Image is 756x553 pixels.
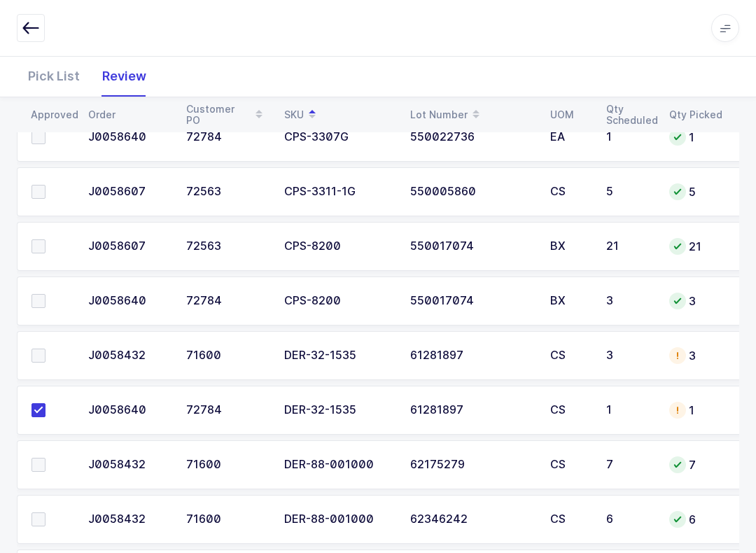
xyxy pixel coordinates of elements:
[550,349,589,362] div: CS
[606,513,652,526] div: 6
[88,109,169,120] div: Order
[550,185,589,198] div: CS
[88,513,169,526] div: J0058432
[550,458,589,471] div: CS
[606,404,652,416] div: 1
[669,109,722,120] div: Qty Picked
[284,349,393,362] div: DER-32-1535
[606,295,652,307] div: 3
[284,458,393,471] div: DER-88-001000
[410,458,533,471] div: 62175279
[550,109,589,120] div: UOM
[284,185,393,198] div: CPS-3311-1G
[186,349,267,362] div: 71600
[284,404,393,416] div: DER-32-1535
[606,240,652,253] div: 21
[31,109,71,120] div: Approved
[284,131,393,143] div: CPS-3307G
[88,295,169,307] div: J0058640
[550,131,589,143] div: EA
[669,129,722,146] div: 1
[410,404,533,416] div: 61281897
[669,402,722,419] div: 1
[88,404,169,416] div: J0058640
[410,185,533,198] div: 550005860
[284,513,393,526] div: DER-88-001000
[606,458,652,471] div: 7
[186,240,267,253] div: 72563
[410,103,533,127] div: Lot Number
[410,131,533,143] div: 550022736
[550,513,589,526] div: CS
[410,240,533,253] div: 550017074
[88,131,169,143] div: J0058640
[186,404,267,416] div: 72784
[669,183,722,200] div: 5
[186,131,267,143] div: 72784
[88,185,169,198] div: J0058607
[284,240,393,253] div: CPS-8200
[669,293,722,309] div: 3
[410,513,533,526] div: 62346242
[88,240,169,253] div: J0058607
[17,56,91,97] div: Pick List
[284,295,393,307] div: CPS-8200
[186,513,267,526] div: 71600
[284,103,393,127] div: SKU
[669,238,722,255] div: 21
[669,347,722,364] div: 3
[186,295,267,307] div: 72784
[186,103,267,127] div: Customer PO
[88,458,169,471] div: J0058432
[606,131,652,143] div: 1
[550,404,589,416] div: CS
[186,185,267,198] div: 72563
[606,104,652,126] div: Qty Scheduled
[88,349,169,362] div: J0058432
[410,295,533,307] div: 550017074
[550,240,589,253] div: BX
[669,456,722,473] div: 7
[606,185,652,198] div: 5
[669,511,722,528] div: 6
[606,349,652,362] div: 3
[91,56,157,97] div: Review
[410,349,533,362] div: 61281897
[186,458,267,471] div: 71600
[550,295,589,307] div: BX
